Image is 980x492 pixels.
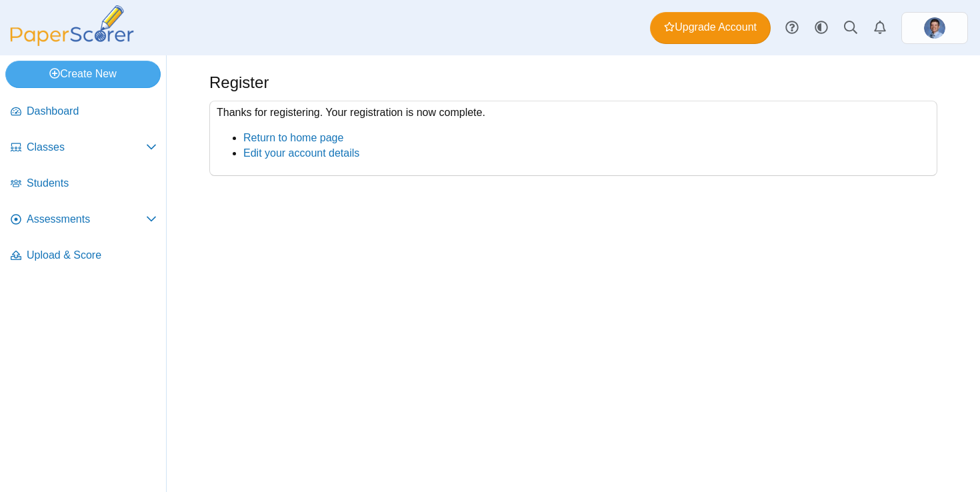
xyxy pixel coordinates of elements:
span: Students [27,176,157,191]
span: Dashboard [27,104,157,119]
span: Upload & Score [27,248,157,263]
img: ps.gYZEPKyoOijEH2xL [924,17,945,39]
span: Upgrade Account [664,20,757,35]
a: Students [5,168,162,200]
a: Classes [5,132,162,164]
a: PaperScorer [5,37,139,48]
span: Assessments [27,212,146,227]
a: Edit your account details [243,147,359,159]
span: Classes [27,140,146,155]
a: Alerts [865,13,895,43]
div: Thanks for registering. Your registration is now complete. [209,101,937,176]
img: PaperScorer [5,5,139,46]
a: Upgrade Account [650,12,771,44]
a: Dashboard [5,96,162,128]
span: Jordain Piazza [924,17,945,39]
a: Return to home page [243,132,343,143]
a: Assessments [5,204,162,236]
a: Create New [5,61,161,87]
a: Upload & Score [5,240,162,272]
a: ps.gYZEPKyoOijEH2xL [901,12,968,44]
h1: Register [209,71,269,94]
